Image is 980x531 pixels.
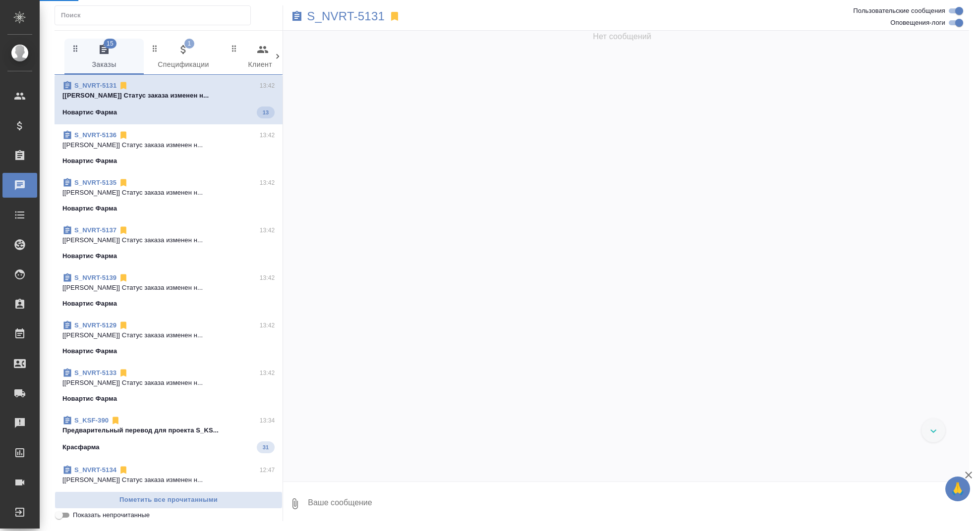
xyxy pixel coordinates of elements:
[74,226,116,234] a: S_NVRT-5137
[62,91,275,101] p: [[PERSON_NAME]] Статус заказа изменен н...
[55,362,283,410] div: S_NVRT-513313:42[[PERSON_NAME]] Статус заказа изменен н...Новартис Фарма
[945,477,970,501] button: 🙏
[260,320,275,330] p: 13:42
[62,299,117,309] p: Новартис Фарма
[307,11,385,21] a: S_NVRT-5131
[74,369,116,376] a: S_NVRT-5133
[260,81,275,91] p: 13:42
[62,188,275,198] p: [[PERSON_NAME]] Статус заказа изменен н...
[62,251,117,261] p: Новартис Фарма
[62,330,275,340] p: [[PERSON_NAME]] Статус заказа изменен н...
[260,416,275,425] p: 13:34
[111,416,120,425] svg: Отписаться
[118,130,128,140] svg: Отписаться
[55,124,283,172] div: S_NVRT-513613:42[[PERSON_NAME]] Статус заказа изменен н...Новартис Фарма
[593,31,651,43] span: Нет сообщений
[118,273,128,283] svg: Отписаться
[74,417,109,424] a: S_KSF-390
[73,510,150,520] span: Показать непрочитанные
[62,442,100,452] p: Красфарма
[62,475,275,485] p: [[PERSON_NAME]] Статус заказа изменен н...
[62,235,275,245] p: [[PERSON_NAME]] Статус заказа изменен н...
[229,44,296,71] span: Клиенты
[62,491,117,501] p: Новартис Фарма
[70,44,138,71] span: Заказы
[55,491,283,509] button: Пометить все прочитанными
[62,107,117,117] p: Новартис Фарма
[61,8,250,22] input: Поиск
[74,179,116,186] a: S_NVRT-5135
[62,425,275,435] p: Предварительный перевод для проекта S_KS...
[260,178,275,188] p: 13:42
[257,442,275,452] span: 31
[949,478,966,499] span: 🙏
[118,368,128,378] svg: Отписаться
[62,204,117,213] p: Новартис Фарма
[118,465,128,475] svg: Отписаться
[62,140,275,150] p: [[PERSON_NAME]] Статус заказа изменен н...
[74,274,116,281] a: S_NVRT-5139
[260,368,275,378] p: 13:42
[74,466,116,474] a: S_NVRT-5134
[62,378,275,388] p: [[PERSON_NAME]] Статус заказа изменен н...
[55,315,283,362] div: S_NVRT-512913:42[[PERSON_NAME]] Статус заказа изменен н...Новартис Фарма
[62,156,117,166] p: Новартис Фарма
[260,225,275,235] p: 13:42
[853,6,945,16] span: Пользовательские сообщения
[150,44,160,53] svg: Зажми и перетащи, чтобы поменять порядок вкладок
[118,225,128,235] svg: Отписаться
[55,172,283,219] div: S_NVRT-513513:42[[PERSON_NAME]] Статус заказа изменен н...Новартис Фарма
[150,44,217,71] span: Спецификации
[62,394,117,404] p: Новартис Фарма
[118,81,128,91] svg: Отписаться
[55,459,283,507] div: S_NVRT-513412:47[[PERSON_NAME]] Статус заказа изменен н...Новартис Фарма
[74,321,116,329] a: S_NVRT-5129
[118,320,128,330] svg: Отписаться
[55,75,283,124] div: S_NVRT-513113:42[[PERSON_NAME]] Статус заказа изменен н...Новартис Фарма13
[62,283,275,293] p: [[PERSON_NAME]] Статус заказа изменен н...
[260,273,275,283] p: 13:42
[260,130,275,140] p: 13:42
[55,219,283,267] div: S_NVRT-513713:42[[PERSON_NAME]] Статус заказа изменен н...Новартис Фарма
[230,44,239,53] svg: Зажми и перетащи, чтобы поменять порядок вкладок
[260,465,275,475] p: 12:47
[118,178,128,188] svg: Отписаться
[74,131,116,139] a: S_NVRT-5136
[62,346,117,356] p: Новартис Фарма
[55,410,283,459] div: S_KSF-39013:34Предварительный перевод для проекта S_KS...Красфарма31
[104,39,116,49] span: 15
[71,44,80,53] svg: Зажми и перетащи, чтобы поменять порядок вкладок
[55,267,283,315] div: S_NVRT-513913:42[[PERSON_NAME]] Статус заказа изменен н...Новартис Фарма
[74,82,116,89] a: S_NVRT-5131
[60,494,277,506] span: Пометить все прочитанными
[184,39,194,49] span: 1
[257,107,275,117] span: 13
[890,18,945,28] span: Оповещения-логи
